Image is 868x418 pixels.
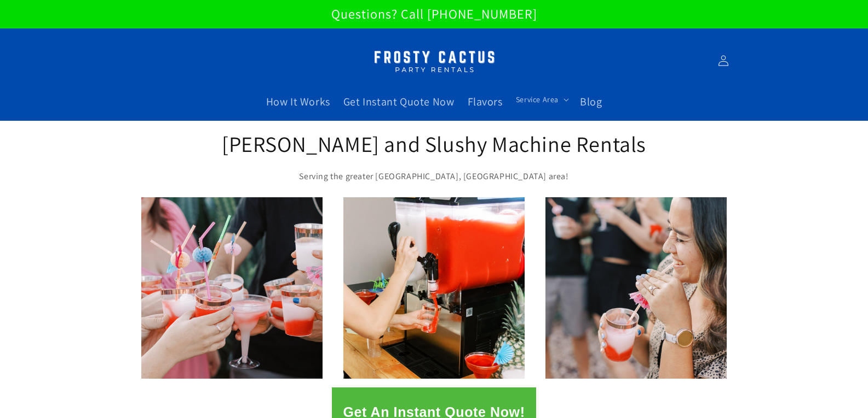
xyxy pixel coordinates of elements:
a: Blog [573,88,608,115]
p: Serving the greater [GEOGRAPHIC_DATA], [GEOGRAPHIC_DATA] area! [221,169,648,185]
a: Get Instant Quote Now [337,88,461,115]
a: Flavors [461,88,509,115]
h2: [PERSON_NAME] and Slushy Machine Rentals [221,129,648,158]
summary: Service Area [509,88,573,111]
a: How It Works [260,88,337,115]
span: Flavors [468,95,503,109]
img: Margarita Machine Rental in Scottsdale, Phoenix, Tempe, Chandler, Gilbert, Mesa and Maricopa [366,44,503,78]
span: Get Instant Quote Now [343,95,455,109]
span: Service Area [516,95,559,104]
span: Blog [580,95,602,109]
span: How It Works [266,95,330,109]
